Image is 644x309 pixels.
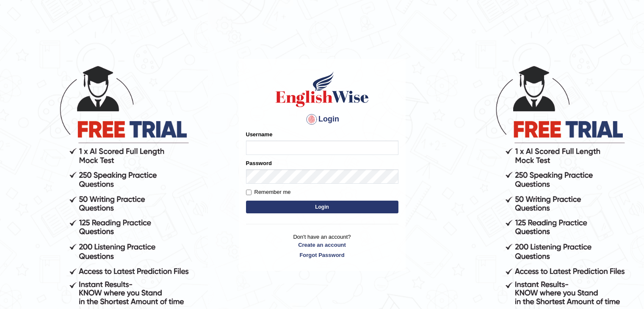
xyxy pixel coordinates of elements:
label: Username [246,130,273,138]
a: Create an account [246,241,398,249]
label: Remember me [246,188,291,196]
p: Don't have an account? [246,233,398,259]
label: Password [246,159,272,167]
button: Login [246,201,398,213]
img: Logo of English Wise sign in for intelligent practice with AI [274,70,370,108]
h4: Login [246,113,398,126]
a: Forgot Password [246,251,398,259]
input: Remember me [246,190,252,195]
